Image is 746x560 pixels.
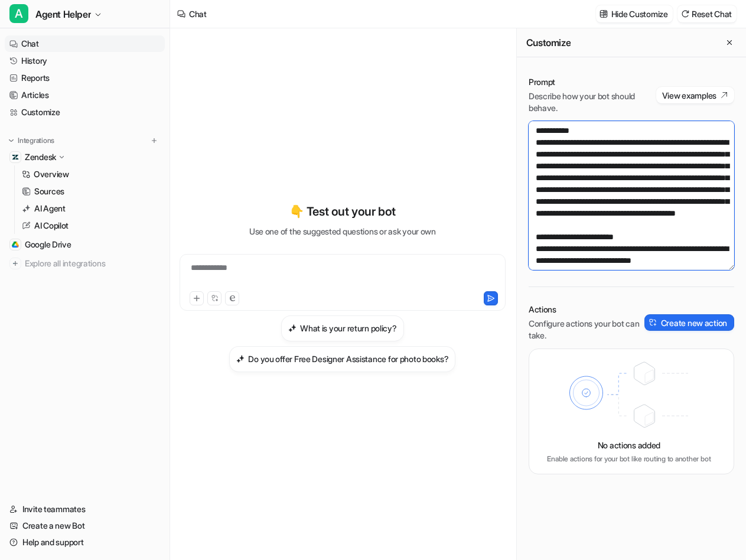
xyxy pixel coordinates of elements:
[150,136,158,145] img: menu_add.svg
[249,225,436,237] p: Use one of the suggested questions or ask your own
[17,217,165,234] a: AI Copilot
[5,70,165,86] a: Reports
[12,154,19,161] img: Zendesk
[644,314,734,331] button: Create new action
[5,104,165,121] a: Customize
[288,324,297,333] img: What is your return policy?
[229,346,455,372] button: Do you offer Free Designer Assistance for photo books?Do you offer Free Designer Assistance for p...
[9,258,21,269] img: explore all integrations
[236,354,245,363] img: Do you offer Free Designer Assistance for photo books?
[5,236,165,253] a: Google DriveGoogle Drive
[34,203,66,214] p: AI Agent
[12,241,19,248] img: Google Drive
[5,534,165,551] a: Help and support
[17,166,165,183] a: Overview
[656,87,734,103] button: View examples
[300,322,396,334] h3: What is your return policy?
[611,8,668,20] p: Hide Customize
[34,185,64,197] p: Sources
[529,318,644,341] p: Configure actions your bot can take.
[526,37,571,48] h2: Customize
[681,9,689,18] img: reset
[5,517,165,534] a: Create a new Bot
[5,87,165,103] a: Articles
[5,501,165,517] a: Invite teammates
[547,454,711,464] p: Enable actions for your bot like routing to another bot
[17,183,165,200] a: Sources
[596,5,673,22] button: Hide Customize
[5,53,165,69] a: History
[34,168,69,180] p: Overview
[529,90,656,114] p: Describe how your bot should behave.
[25,151,56,163] p: Zendesk
[18,136,54,145] p: Integrations
[600,9,608,18] img: customize
[677,5,737,22] button: Reset Chat
[34,220,69,232] p: AI Copilot
[529,304,644,315] p: Actions
[248,353,448,365] h3: Do you offer Free Designer Assistance for photo books?
[7,136,15,145] img: expand menu
[649,318,657,327] img: create-action-icon.svg
[281,315,403,341] button: What is your return policy?What is your return policy?
[25,239,71,250] span: Google Drive
[5,35,165,52] a: Chat
[5,255,165,272] a: Explore all integrations
[529,76,656,88] p: Prompt
[189,8,207,20] div: Chat
[722,35,737,50] button: Close flyout
[598,439,661,451] p: No actions added
[289,203,396,220] p: 👇 Test out your bot
[25,254,160,273] span: Explore all integrations
[17,200,165,217] a: AI Agent
[9,4,28,23] span: A
[35,6,91,22] span: Agent Helper
[5,135,58,146] button: Integrations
